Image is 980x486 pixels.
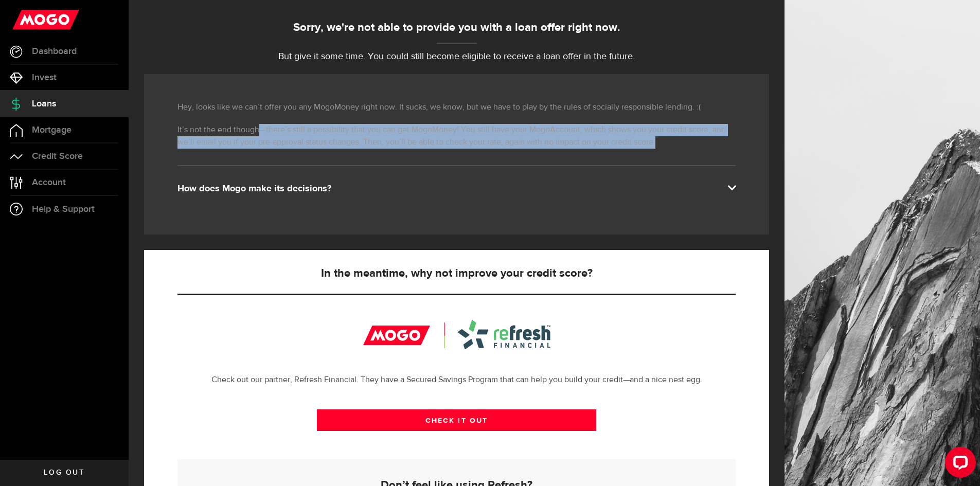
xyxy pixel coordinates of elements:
[32,47,77,56] span: Dashboard
[32,205,95,214] span: Help & Support
[317,409,596,431] a: CHECK IT OUT
[937,443,980,486] iframe: LiveChat chat widget
[177,267,736,280] h5: In the meantime, why not improve your credit score?
[32,99,56,109] span: Loans
[144,20,769,37] div: Sorry, we're not able to provide you with a loan offer right now.
[177,101,736,114] p: Hey, looks like we can’t offer you any MogoMoney right now. It sucks, we know, but we have to pla...
[177,183,736,195] div: How does Mogo make its decisions?
[144,50,769,64] p: But give it some time. You could still become eligible to receive a loan offer in the future.
[177,124,736,149] p: It’s not the end though—there’s still a possibility that you can get MogoMoney! You still have yo...
[32,125,72,135] span: Mortgage
[177,374,736,386] p: Check out our partner, Refresh Financial. They have a Secured Savings Program that can help you b...
[44,469,84,476] span: Log out
[32,152,83,161] span: Credit Score
[32,178,66,187] span: Account
[32,73,57,82] span: Invest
